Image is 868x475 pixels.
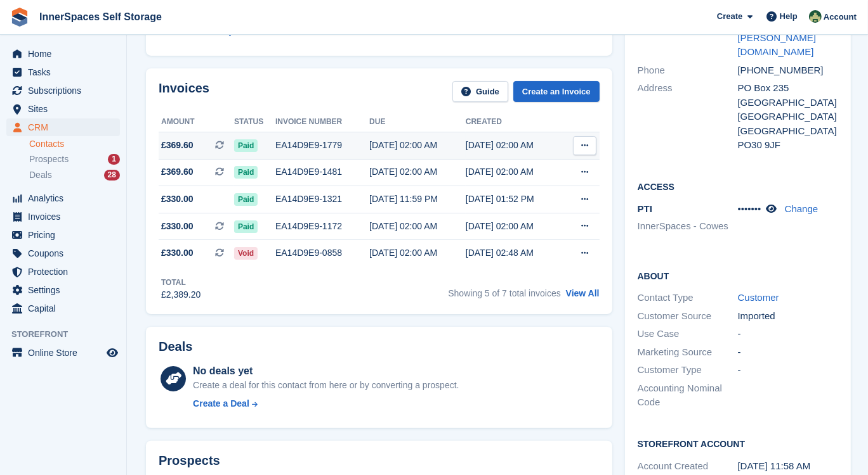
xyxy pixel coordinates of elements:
[369,139,466,152] div: [DATE] 02:00 AM
[638,309,738,324] div: Customer Source
[638,327,738,341] div: Use Case
[161,139,194,152] span: £369.60
[466,112,562,132] th: Created
[466,139,562,152] div: [DATE] 02:00 AM
[29,168,120,182] a: Deals 28
[28,300,104,317] span: Capital
[738,138,838,153] div: PO30 9JF
[28,344,104,362] span: Online Store
[369,220,466,233] div: [DATE] 02:00 AM
[28,100,104,118] span: Sites
[6,63,120,81] a: menu
[105,345,120,360] a: Preview store
[738,203,761,214] span: •••••••
[809,10,822,23] img: Paula Amey
[513,81,600,102] a: Create an Invoice
[738,345,838,360] div: -
[234,220,258,233] span: Paid
[638,219,738,234] li: InnerSpaces - Cowes
[638,345,738,360] div: Marketing Source
[6,45,120,63] a: menu
[34,6,167,27] a: InnerSpaces Self Storage
[6,208,120,225] a: menu
[638,363,738,377] div: Customer Type
[738,459,838,474] div: [DATE] 11:58 AM
[738,363,838,377] div: -
[638,437,838,450] h2: Storefront Account
[369,165,466,179] div: [DATE] 02:00 AM
[275,139,369,152] div: EA14D9E9-1779
[104,170,120,180] div: 28
[824,11,857,23] span: Account
[161,246,194,260] span: £330.00
[738,327,838,341] div: -
[738,63,838,78] div: [PHONE_NUMBER]
[452,81,508,102] a: Guide
[638,81,738,153] div: Address
[275,246,369,260] div: EA14D9E9-0858
[638,459,738,474] div: Account Created
[738,96,838,110] div: [GEOGRAPHIC_DATA]
[193,364,459,379] div: No deals yet
[6,344,120,362] a: menu
[159,112,234,132] th: Amount
[369,193,466,206] div: [DATE] 11:59 PM
[566,288,600,298] a: View All
[6,244,120,262] a: menu
[29,138,120,150] a: Contacts
[159,81,209,102] h2: Invoices
[193,379,459,392] div: Create a deal for this contact from here or by converting a prospect.
[28,118,104,136] span: CRM
[234,193,258,206] span: Paid
[6,100,120,118] a: menu
[448,288,560,298] span: Showing 5 of 7 total invoices
[161,193,194,206] span: £330.00
[738,292,779,303] a: Customer
[10,8,29,27] img: stora-icon-8386f47178a22dfd0bd8f6a31ec36ba5ce8667c1dd55bd0f319d3a0aa187defe.svg
[28,208,104,225] span: Invoices
[780,10,798,23] span: Help
[466,220,562,233] div: [DATE] 02:00 AM
[6,300,120,317] a: menu
[275,193,369,206] div: EA14D9E9-1321
[738,110,838,124] div: [GEOGRAPHIC_DATA]
[6,281,120,299] a: menu
[234,139,258,152] span: Paid
[28,63,104,81] span: Tasks
[28,189,104,207] span: Analytics
[466,246,562,260] div: [DATE] 02:48 AM
[193,397,249,410] div: Create a Deal
[28,244,104,262] span: Coupons
[466,193,562,206] div: [DATE] 01:52 PM
[466,165,562,179] div: [DATE] 02:00 AM
[29,153,69,165] span: Prospects
[28,263,104,281] span: Protection
[638,180,838,193] h2: Access
[738,124,838,139] div: [GEOGRAPHIC_DATA]
[159,453,220,468] h2: Prospects
[6,118,120,136] a: menu
[638,269,838,282] h2: About
[638,203,652,214] span: PTI
[28,281,104,299] span: Settings
[234,112,275,132] th: Status
[28,82,104,99] span: Subscriptions
[234,166,258,179] span: Paid
[29,153,120,166] a: Prospects 1
[161,277,201,288] div: Total
[161,165,194,179] span: £369.60
[6,82,120,99] a: menu
[234,247,258,260] span: Void
[28,45,104,63] span: Home
[159,339,192,354] h2: Deals
[785,203,819,214] a: Change
[6,263,120,281] a: menu
[738,309,838,324] div: Imported
[738,81,838,96] div: PO Box 235
[369,112,466,132] th: Due
[638,63,738,78] div: Phone
[193,397,459,410] a: Create a Deal
[275,220,369,233] div: EA14D9E9-1172
[11,328,126,341] span: Storefront
[6,226,120,244] a: menu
